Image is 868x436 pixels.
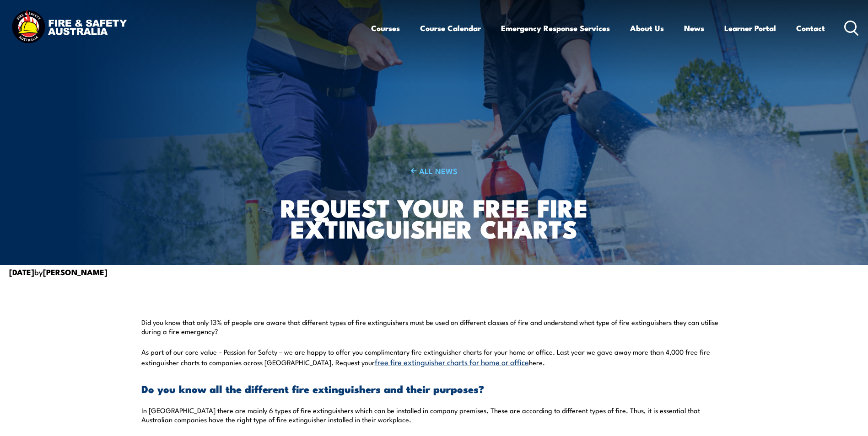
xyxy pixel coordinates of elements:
p: As part of our core value – Passion for Safety – we are happy to offer you complimentary fire ext... [141,347,727,367]
a: Contact [796,16,825,40]
p: In [GEOGRAPHIC_DATA] there are mainly 6 types of fire extinguishers which can be installed in com... [141,406,727,424]
a: ALL NEWS [254,165,614,176]
a: About Us [630,16,664,40]
h3: Do you know all the different fire extinguishers and their purposes? [141,383,727,394]
a: free fire extinguisher charts for home or office [375,356,529,367]
p: Did you know that only 13% of people are aware that different types of fire extinguishers must be... [141,318,727,336]
h1: Request Your Free Fire Extinguisher Charts [254,197,614,239]
a: Learner Portal [724,16,776,40]
a: News [684,16,704,40]
a: Courses [371,16,400,40]
span: by [9,266,108,277]
strong: [DATE] [9,266,34,278]
strong: [PERSON_NAME] [43,266,108,278]
a: Emergency Response Services [501,16,610,40]
a: Course Calendar [420,16,481,40]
